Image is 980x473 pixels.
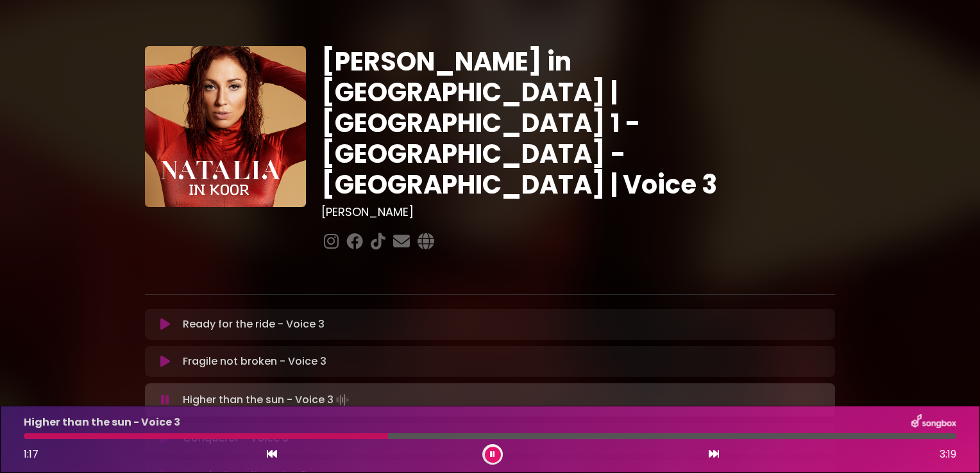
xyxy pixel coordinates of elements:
[183,391,351,409] p: Higher than the sun - Voice 3
[321,205,835,219] h3: [PERSON_NAME]
[145,46,306,207] img: YTVS25JmS9CLUqXqkEhs
[24,415,180,430] p: Higher than the sun - Voice 3
[334,391,351,409] img: waveform4.gif
[24,447,38,461] span: 1:17
[321,46,835,200] h1: [PERSON_NAME] in [GEOGRAPHIC_DATA] | [GEOGRAPHIC_DATA] 1 - [GEOGRAPHIC_DATA] - [GEOGRAPHIC_DATA] ...
[940,447,956,462] span: 3:19
[183,317,325,332] p: Ready for the ride - Voice 3
[911,414,956,431] img: songbox-logo-white.png
[183,354,326,369] p: Fragile not broken - Voice 3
